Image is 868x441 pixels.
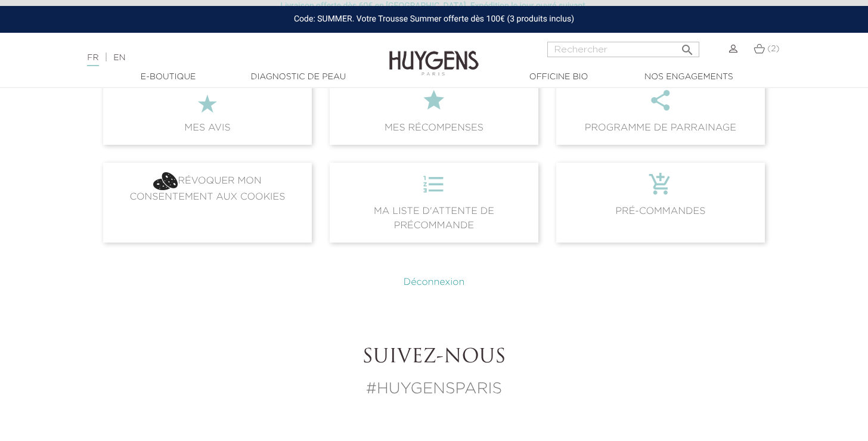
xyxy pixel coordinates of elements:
[103,378,765,401] p: #HUYGENSPARIS
[103,163,312,243] span: Révoquer mon consentement aux cookies
[339,88,529,120] i: 
[404,278,465,287] a: Déconnexion
[339,172,529,204] i: format_list_numbered
[103,346,765,369] h2: Suivez-nous
[94,79,321,144] a: ★Mes avis
[238,71,358,83] a: Diagnostic de peau
[499,71,618,83] a: Officine Bio
[330,79,538,144] span: Mes récompenses
[754,44,780,54] a: (2)
[547,79,774,144] a: Programme de parrainage
[680,39,695,54] i: 
[566,88,755,120] i: 
[113,88,302,120] i: ★
[113,54,125,62] a: EN
[556,163,765,243] span: Pré-commandes
[321,79,547,144] a: Mes récompenses
[767,45,779,53] span: (2)
[677,38,698,54] button: 
[87,54,98,66] a: FR
[321,163,547,243] a: format_list_numberedMa liste d'attente de précommande
[94,163,321,243] a: Révoquer mon consentement aux cookies
[330,163,538,243] span: Ma liste d'attente de précommande
[81,51,352,65] div: |
[547,42,699,57] input: Rechercher
[103,79,312,144] span: Mes avis
[389,32,479,77] img: Huygens
[556,79,765,144] span: Programme de parrainage
[108,71,228,83] a: E-Boutique
[547,163,774,243] a: add_shopping_cartPré-commandes
[153,172,178,190] img: account_button_icon_17.png
[566,172,755,204] i: add_shopping_cart
[629,71,748,83] a: Nos engagements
